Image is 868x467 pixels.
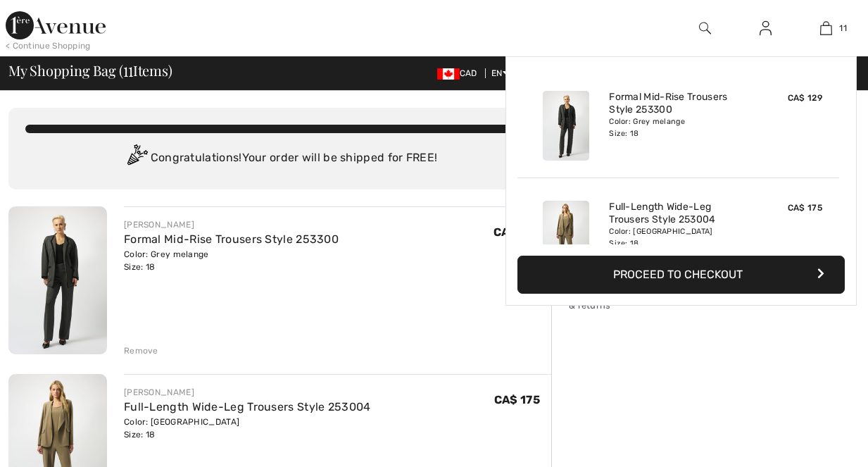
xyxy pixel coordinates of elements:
a: Formal Mid-Rise Trousers Style 253300 [609,91,748,116]
div: Color: [GEOGRAPHIC_DATA] Size: 18 [124,416,371,441]
div: [PERSON_NAME] [124,386,371,399]
span: EN [491,68,509,78]
img: search the website [699,20,711,37]
span: CA$ 129 [788,93,822,103]
img: My Info [760,20,772,37]
div: [PERSON_NAME] [124,218,339,231]
img: 1ère Avenue [6,11,106,39]
span: CAD [437,68,483,78]
div: < Continue Shopping [6,39,91,52]
div: Color: [GEOGRAPHIC_DATA] Size: 18 [609,226,748,249]
span: 11 [839,22,847,35]
a: Formal Mid-Rise Trousers Style 253300 [124,232,339,246]
div: Color: Grey melange Size: 18 [609,116,748,139]
a: Full-Length Wide-Leg Trousers Style 253004 [124,400,371,413]
a: 11 [797,20,856,37]
div: Color: Grey melange Size: 18 [124,248,339,273]
a: Sign In [748,20,783,37]
span: 11 [123,60,133,78]
span: My Shopping Bag ( Items) [8,63,172,77]
img: Formal Mid-Rise Trousers Style 253300 [8,206,107,354]
img: Formal Mid-Rise Trousers Style 253300 [543,91,589,161]
img: My Bag [820,20,832,37]
img: Congratulation2.svg [122,144,151,173]
button: Proceed to Checkout [517,256,845,294]
div: Congratulations! Your order will be shipped for FREE! [25,144,534,173]
img: Canadian Dollar [437,68,460,80]
span: CA$ 175 [788,203,822,213]
img: Full-Length Wide-Leg Trousers Style 253004 [543,201,589,270]
div: Remove [124,344,158,357]
span: CA$ 175 [494,393,540,406]
a: Full-Length Wide-Leg Trousers Style 253004 [609,201,748,226]
span: CA$ 129 [493,225,540,239]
